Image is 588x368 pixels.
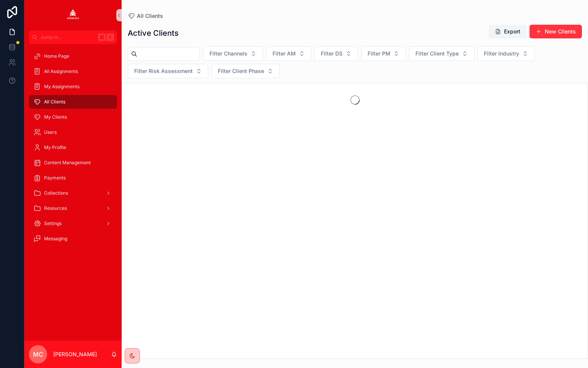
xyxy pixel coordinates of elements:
span: All Clients [137,12,163,20]
button: Select Button [128,64,208,78]
a: Collections [29,186,117,200]
button: Select Button [314,46,358,61]
span: Jump to... [41,34,95,40]
a: My Assignments [29,80,117,94]
span: Payments [44,175,66,181]
span: All Clients [44,99,65,105]
button: Jump to...K [29,30,117,44]
span: Collections [44,190,68,196]
span: MC [33,350,43,359]
a: Payments [29,171,117,185]
img: App logo [67,9,79,21]
a: Users [29,125,117,139]
a: Home Page [29,49,117,63]
span: Messaging [44,236,67,242]
span: K [107,34,113,40]
span: My Assignments [44,84,79,90]
button: Export [489,25,526,38]
span: Content Management [44,160,91,166]
a: Messaging [29,232,117,246]
span: My Clients [44,114,67,120]
a: My Profile [29,141,117,154]
button: Select Button [203,46,263,61]
a: Content Management [29,156,117,170]
button: New Clients [529,25,582,38]
span: Filter Client Type [415,50,459,57]
button: Select Button [477,46,535,61]
button: Select Button [266,46,311,61]
span: My Profile [44,144,66,151]
a: All Clients [128,12,163,20]
a: My Clients [29,110,117,124]
span: Filter Industry [484,50,519,57]
span: Filter Risk Assessment [134,67,193,75]
a: All Assignments [29,65,117,78]
span: All Assignments [44,68,78,75]
p: [PERSON_NAME] [53,351,97,358]
div: scrollable content [24,44,122,255]
a: Settings [29,217,117,230]
a: All Clients [29,95,117,109]
button: Select Button [361,46,406,61]
h1: Active Clients [128,28,179,38]
span: Filter PM [368,50,390,57]
span: Settings [44,220,62,227]
button: Select Button [211,64,280,78]
span: Resources [44,205,67,211]
button: Select Button [409,46,474,61]
span: Users [44,129,57,135]
span: Filter DS [321,50,342,57]
a: Resources [29,201,117,215]
span: Home Page [44,53,69,59]
span: Filter AM [273,50,296,57]
span: Filter Client Phase [218,67,264,75]
span: Filter Channels [209,50,247,57]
